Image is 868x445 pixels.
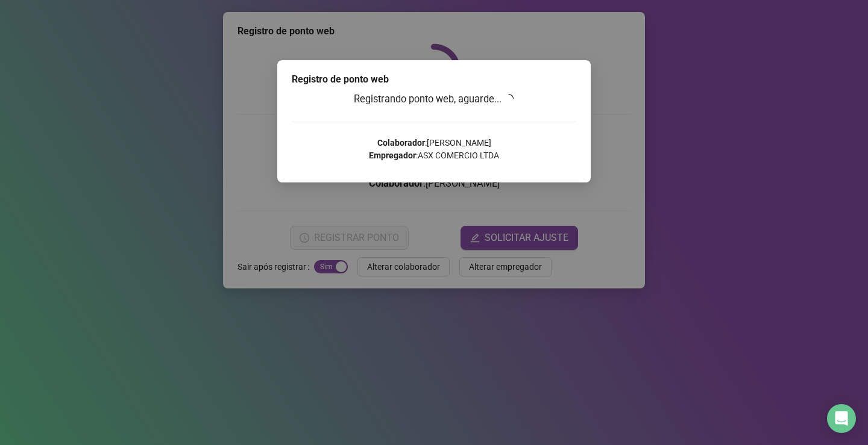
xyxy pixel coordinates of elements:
p: : [PERSON_NAME] : ASX COMERCIO LTDA [292,137,576,162]
strong: Empregador [369,151,416,160]
strong: Colaborador [377,138,425,148]
h3: Registrando ponto web, aguarde... [292,92,576,107]
div: Open Intercom Messenger [827,404,856,433]
span: loading [504,94,514,104]
div: Registro de ponto web [292,72,576,87]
